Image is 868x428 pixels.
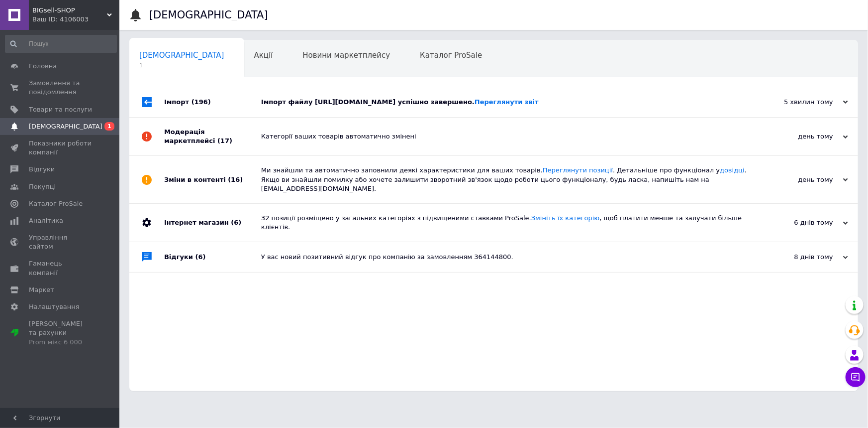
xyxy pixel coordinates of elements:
[29,62,57,71] span: Головна
[29,79,92,97] span: Замовлення та повідомлення
[139,51,224,60] span: [DEMOGRAPHIC_DATA]
[164,87,261,117] div: Імпорт
[29,216,63,225] span: Аналітика
[29,122,102,131] span: [DEMOGRAPHIC_DATA]
[749,218,848,227] div: 6 днів тому
[543,166,613,174] a: Переглянути позиції
[29,165,55,174] span: Відгуки
[29,139,92,157] span: Показники роботи компанії
[261,166,749,193] div: Ми знайшли та автоматично заповнили деякі характеристики для ваших товарів. . Детальніше про функ...
[164,156,261,203] div: Зміни в контенті
[261,132,749,141] div: Категорії ваших товарів автоматично змінені
[32,6,107,15] span: BIGsell-SHOP
[5,35,117,53] input: Пошук
[261,214,749,232] div: 32 позиції розміщено у загальних категоріях з підвищеними ставками ProSale. , щоб платити менше т...
[195,253,206,261] span: (6)
[29,105,92,114] span: Товари та послуги
[217,137,232,144] span: (17)
[749,175,848,184] div: день тому
[29,233,92,251] span: Управління сайтом
[254,51,273,60] span: Акції
[420,51,482,60] span: Каталог ProSale
[261,98,749,107] div: Імпорт файлу [URL][DOMAIN_NAME] успішно завершено.
[192,98,211,106] span: (196)
[104,122,114,131] span: 1
[749,132,848,141] div: день тому
[29,285,54,294] span: Маркет
[29,302,80,311] span: Налаштування
[164,204,261,242] div: Інтернет магазин
[29,319,92,347] span: [PERSON_NAME] та рахунки
[228,176,243,183] span: (16)
[32,15,119,24] div: Ваш ID: 4106003
[139,62,224,69] span: 1
[29,199,83,208] span: Каталог ProSale
[475,98,539,106] a: Переглянути звіт
[720,166,745,174] a: довідці
[846,367,866,387] button: Чат з покупцем
[164,242,261,272] div: Відгуки
[261,253,749,262] div: У вас новий позитивний відгук про компанію за замовленням 364144800.
[302,51,390,60] span: Новини маркетплейсу
[749,253,848,262] div: 8 днів тому
[164,118,261,155] div: Модерація маркетплейсі
[231,219,241,226] span: (6)
[29,338,92,347] div: Prom мікс 6 000
[531,214,600,222] a: Змініть їх категорію
[29,259,92,277] span: Гаманець компанії
[149,9,268,21] h1: [DEMOGRAPHIC_DATA]
[749,98,848,107] div: 5 хвилин тому
[29,182,56,191] span: Покупці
